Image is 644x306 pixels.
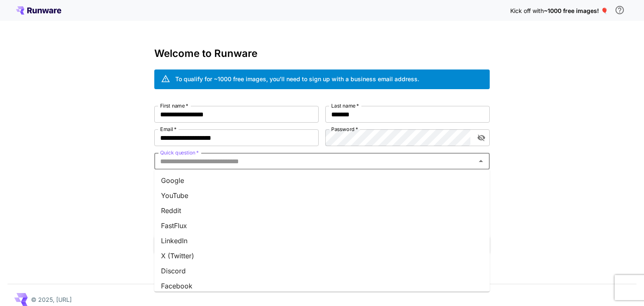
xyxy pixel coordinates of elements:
[154,263,490,278] li: Discord
[331,126,358,133] label: Password
[510,7,544,14] span: Kick off with
[474,130,489,145] button: toggle password visibility
[154,218,490,233] li: FastFlux
[154,48,490,59] h3: Welcome to Runware
[611,2,628,18] button: In order to qualify for free credit, you need to sign up with a business email address and click ...
[31,295,72,304] p: © 2025, [URL]
[154,278,490,293] li: Facebook
[154,248,490,263] li: X (Twitter)
[154,203,490,218] li: Reddit
[175,75,419,83] div: To qualify for ~1000 free images, you’ll need to sign up with a business email address.
[331,102,359,109] label: Last name
[160,102,188,109] label: First name
[154,173,490,188] li: Google
[154,188,490,203] li: YouTube
[475,155,487,167] button: Close
[160,149,199,156] label: Quick question
[160,126,177,133] label: Email
[544,7,608,14] span: ~1000 free images! 🎈
[154,233,490,248] li: LinkedIn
